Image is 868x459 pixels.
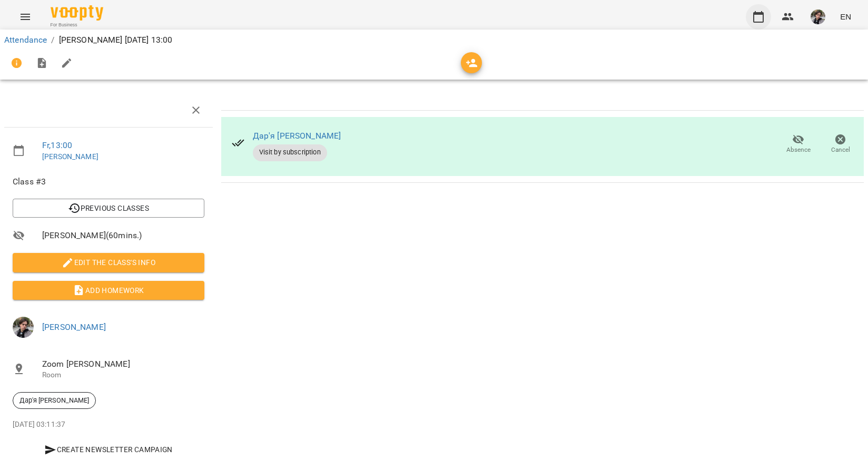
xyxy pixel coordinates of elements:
[13,4,38,30] button: Menu
[21,202,196,214] span: Previous Classes
[42,322,106,332] a: [PERSON_NAME]
[13,175,204,188] span: Class #3
[17,443,200,456] span: Create Newsletter Campaign
[42,152,98,161] a: [PERSON_NAME]
[51,5,103,21] img: Voopty Logo
[4,34,864,46] nav: breadcrumb
[253,131,341,141] a: Дар'я [PERSON_NAME]
[21,284,196,297] span: Add Homework
[42,370,204,380] p: Room
[59,34,173,46] p: [PERSON_NAME] [DATE] 13:00
[836,7,855,26] button: EN
[13,419,204,430] p: [DATE] 03:11:37
[42,229,204,242] span: [PERSON_NAME] ( 60 mins. )
[786,145,811,154] span: Absence
[840,11,851,22] span: EN
[13,253,204,272] button: Edit the class's Info
[21,256,196,269] span: Edit the class's Info
[51,22,103,28] span: For Business
[13,199,204,218] button: Previous Classes
[13,317,34,338] img: 3324ceff06b5eb3c0dd68960b867f42f.jpeg
[831,145,850,154] span: Cancel
[42,358,204,370] span: Zoom [PERSON_NAME]
[811,9,825,24] img: 3324ceff06b5eb3c0dd68960b867f42f.jpeg
[820,130,862,159] button: Cancel
[4,35,47,45] a: Attendance
[253,148,327,157] span: Visit by subscription
[13,392,96,409] div: Дар'я [PERSON_NAME]
[13,281,204,300] button: Add Homework
[13,396,95,405] span: Дар'я [PERSON_NAME]
[777,130,820,159] button: Absence
[42,140,72,150] a: Fr , 13:00
[51,34,54,46] li: /
[13,440,204,459] button: Create Newsletter Campaign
